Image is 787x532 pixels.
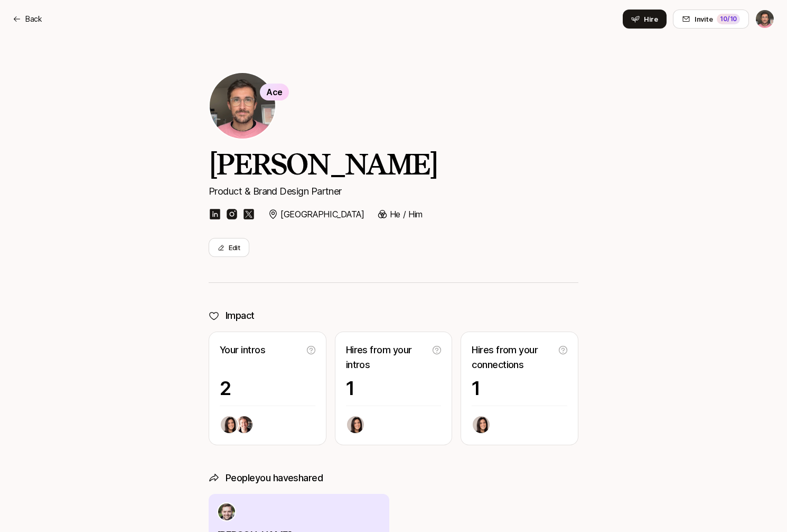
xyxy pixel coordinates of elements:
p: 1 [346,378,442,399]
img: Glenn Garriock [210,73,275,139]
p: People you have shared [226,471,323,485]
img: x-logo [242,208,255,221]
span: Hire [644,14,658,24]
p: He / Him [390,207,423,221]
p: Product & Brand Design Partner [209,184,578,199]
img: Glenn Garriock [756,10,774,28]
img: 29c9c890_bc4d_403a_8b3b_d223074f78c4.jpg [218,503,235,520]
p: Ace [266,85,283,99]
p: Back [25,13,42,25]
p: Hires from your connections [472,343,555,372]
img: 8cb3e434_9646_4a7a_9a3b_672daafcbcea.jpg [236,416,252,433]
img: linkedin-logo [209,208,221,221]
p: 2 [220,378,315,399]
p: Hires from your intros [346,343,429,372]
img: 71d7b91d_d7cb_43b4_a7ea_a9b2f2cc6e03.jpg [221,416,238,433]
button: Hire [623,10,667,29]
button: Edit [209,238,249,257]
p: Impact [226,308,255,323]
button: Invite10/10 [673,10,749,29]
p: [GEOGRAPHIC_DATA] [280,207,364,221]
button: Glenn Garriock [755,10,774,29]
div: 10 /10 [717,14,740,24]
span: Invite [695,14,713,24]
img: 71d7b91d_d7cb_43b4_a7ea_a9b2f2cc6e03.jpg [473,416,490,433]
p: Your intros [220,343,303,357]
img: instagram-logo [226,208,238,221]
h2: [PERSON_NAME] [209,148,578,180]
p: 1 [472,378,567,399]
img: 71d7b91d_d7cb_43b4_a7ea_a9b2f2cc6e03.jpg [347,416,364,433]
